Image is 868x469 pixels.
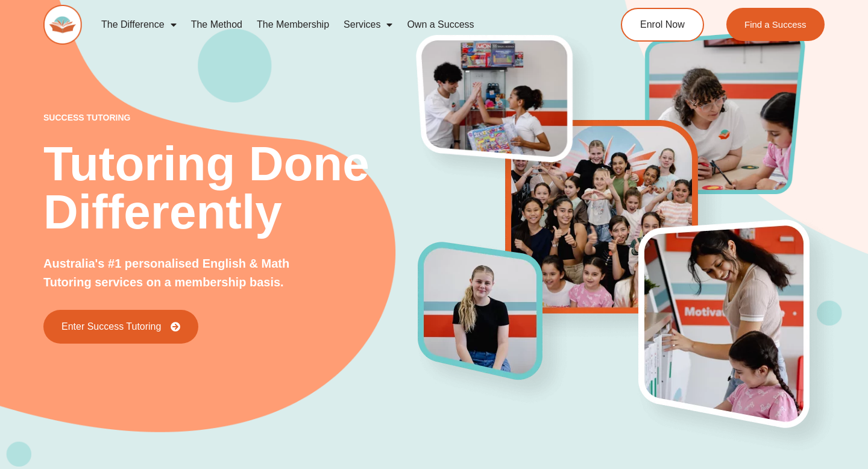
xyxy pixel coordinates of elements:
a: Own a Success [400,11,481,39]
a: The Method [184,11,250,39]
a: Enter Success Tutoring [43,310,198,344]
span: Enrol Now [640,20,685,30]
a: The Membership [250,11,336,39]
a: Find a Success [726,8,825,41]
h2: Tutoring Done Differently [43,140,418,236]
span: Enter Success Tutoring [61,322,161,332]
a: Services [336,11,400,39]
nav: Menu [94,11,576,39]
a: Enrol Now [621,8,704,42]
p: success tutoring [43,113,418,122]
a: The Difference [94,11,184,39]
span: Find a Success [744,20,807,29]
p: Australia's #1 personalised English & Math Tutoring services on a membership basis. [43,254,317,292]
